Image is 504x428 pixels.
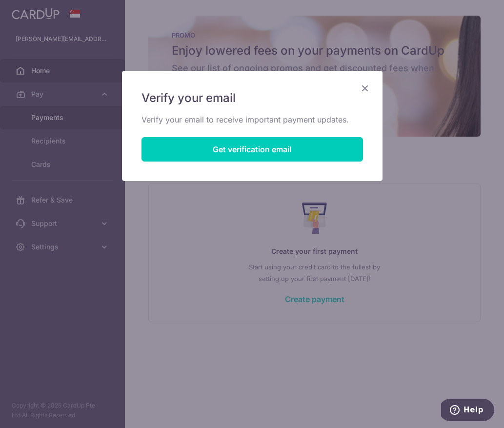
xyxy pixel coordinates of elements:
p: Verify your email to receive important payment updates. [141,114,363,125]
span: Verify your email [141,90,236,106]
button: Close [359,82,371,94]
button: Get verification email [141,137,363,162]
iframe: Opens a widget where you can find more information [441,399,494,423]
